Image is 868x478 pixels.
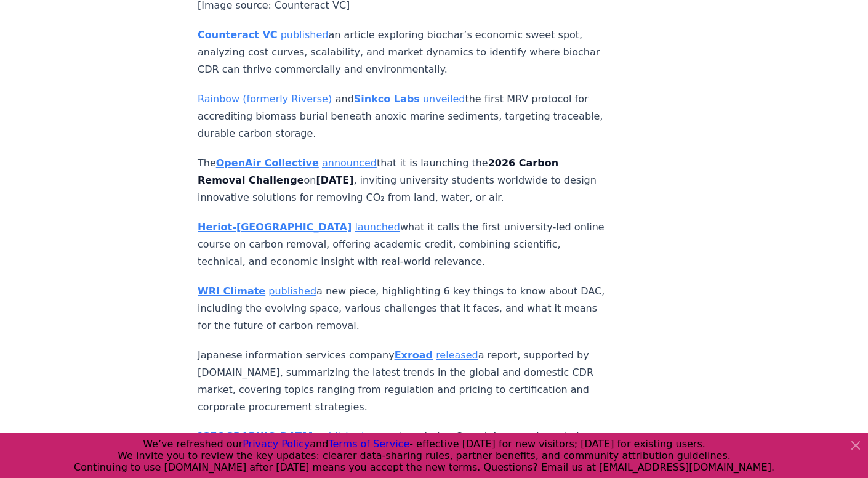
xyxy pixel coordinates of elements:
p: The that it is launching the on , inviting university students worldwide to design innovative sol... [198,155,605,206]
a: WRI Climate [198,285,265,297]
a: OpenAir Collective [216,157,319,169]
p: a new piece, highlighting 6 key things to know about DAC, including the evolving space, various c... [198,283,605,334]
a: Sinkco Labs [354,93,420,105]
a: released [436,349,478,361]
p: what it calls the first university-led online course on carbon removal, offering academic credit,... [198,219,605,270]
a: published [281,29,329,41]
strong: [DATE] [316,174,354,186]
p: and the first MRV protocol for accrediting biomass burial beneath anoxic marine sediments, target... [198,91,605,142]
a: announced [322,157,377,169]
a: Exroad [395,349,433,361]
a: [GEOGRAPHIC_DATA] [198,431,313,442]
a: published [316,431,364,442]
p: an article exploring biochar’s economic sweet spot, analyzing cost curves, scalability, and marke... [198,26,605,78]
a: Counteract VC [198,29,278,41]
p: Japanese information services company a report, supported by [DOMAIN_NAME], summarizing the lates... [198,347,605,416]
a: unveiled [423,93,465,105]
a: Heriot-[GEOGRAPHIC_DATA] [198,221,352,233]
a: Rainbow (formerly Riverse) [198,93,332,105]
a: published [268,285,316,297]
a: launched [355,221,400,233]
